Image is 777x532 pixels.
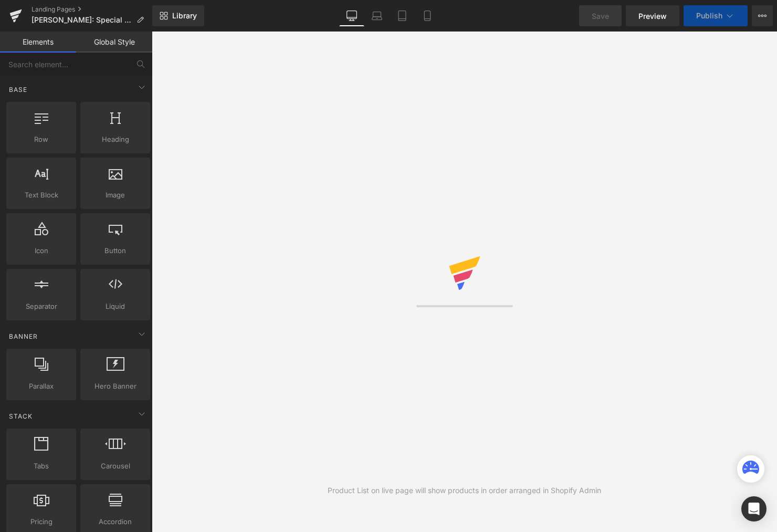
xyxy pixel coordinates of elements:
div: Open Intercom Messenger [741,496,766,521]
span: [PERSON_NAME]: Special Offer AU [31,16,132,24]
span: Carousel [83,461,147,472]
span: Pricing [9,516,73,527]
span: Liquid [83,301,147,312]
span: Banner [8,331,39,341]
span: Tabs [9,461,73,472]
a: Landing Pages [31,5,152,14]
a: Preview [626,5,679,26]
span: Button [83,245,147,256]
a: New Library [152,5,204,26]
span: Library [172,11,197,20]
span: Accordion [83,516,147,527]
span: Hero Banner [83,381,147,392]
span: Separator [9,301,73,312]
span: Save [592,11,609,22]
a: Tablet [390,5,415,26]
span: Publish [696,12,722,20]
a: Mobile [415,5,440,26]
span: Heading [83,134,147,145]
button: Publish [684,5,748,26]
span: Parallax [9,381,73,392]
a: Desktop [339,5,364,26]
span: Row [9,134,73,145]
button: More [752,5,773,26]
span: Text Block [9,190,73,201]
span: Base [8,85,28,95]
div: Product List on live page will show products in order arranged in Shopify Admin [328,485,601,496]
a: Global Style [76,32,152,53]
span: Preview [638,11,667,22]
span: Stack [8,411,34,421]
a: Laptop [364,5,390,26]
span: Image [83,190,147,201]
span: Icon [9,245,73,256]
